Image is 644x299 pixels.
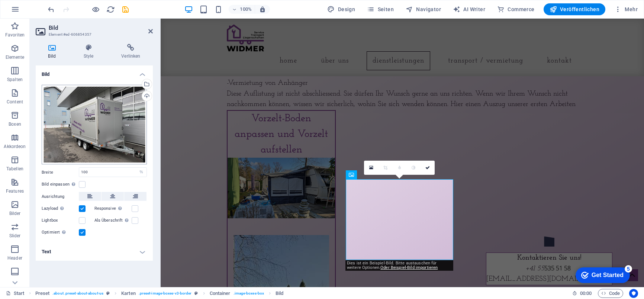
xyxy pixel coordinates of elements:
[49,25,153,31] h2: Bild
[42,170,79,174] label: Breite
[42,216,79,225] label: Lightbox
[380,265,438,270] a: Oder Beispiel-Bild importieren
[42,192,79,201] label: Ausrichtung
[121,5,130,14] button: save
[6,188,24,194] p: Features
[614,6,638,13] span: Mehr
[106,291,110,295] i: Dieses Element ist ein anpassbares Preset
[421,161,435,175] a: Bestätigen ( Strg ⏎ )
[378,161,392,175] a: Ausschneide-Modus
[7,77,23,83] p: Spalten
[55,1,62,9] div: 5
[106,5,115,14] i: Seite neu laden
[365,247,412,254] i: +41 55
[42,85,147,165] div: 20250214_154907809_iOS.jpg
[392,161,406,175] a: Weichzeichnen
[47,5,55,14] i: Rückgängig: Überschrift ändern (Strg+Z)
[46,5,55,14] button: undo
[327,6,355,13] span: Design
[7,99,23,105] p: Content
[324,3,358,15] div: Design (Strg+Alt+Y)
[121,289,136,298] span: Klick zum Auswählen. Doppelklick zum Bearbeiten
[384,245,410,254] strong: 535 51 58
[6,4,60,19] div: Get Started 5 items remaining, 0% complete
[35,289,50,298] span: Klick zum Auswählen. Doppelklick zum Bearbeiten
[544,3,605,15] button: Veröffentlichen
[598,289,623,298] button: Code
[276,289,283,298] span: Klick zum Auswählen. Doppelklick zum Bearbeiten
[109,44,153,60] h4: Verlinken
[6,166,23,172] p: Tabellen
[52,289,103,298] span: . about .preset-about-about-us
[6,54,25,60] p: Elemente
[22,8,54,15] div: Get Started
[450,3,488,15] button: AI Writer
[406,161,421,175] a: Graustufen
[259,6,266,13] i: Bei Größenänderung Zoomstufe automatisch an das gewählte Gerät anpassen.
[611,3,641,15] button: Mehr
[5,32,25,38] p: Favoriten
[106,5,115,14] button: reload
[324,3,358,15] button: Design
[585,290,586,296] span: :
[36,65,153,79] h4: Bild
[91,5,100,14] button: Klicke hier, um den Vorschau-Modus zu verlassen
[94,204,132,213] label: Responsive
[497,6,535,13] span: Commerce
[42,204,79,213] label: Lazyload
[229,5,255,14] button: 100%
[364,161,378,175] a: Wähle aus deinen Dateien, Stockfotos oder lade Dateien hoch
[36,44,71,60] h4: Bild
[35,289,284,298] nav: breadcrumb
[550,6,599,13] span: Veröffentlichen
[234,289,264,298] span: . image-boxes-box
[121,5,130,14] i: Save (Ctrl+S)
[403,3,444,15] button: Navigator
[71,44,109,60] h4: Style
[210,289,231,298] span: Klick zum Auswählen. Doppelklick zum Bearbeiten
[580,289,592,298] span: 00 00
[9,210,21,216] p: Bilder
[194,291,198,295] i: Dieses Element ist ein anpassbares Preset
[4,144,26,149] p: Akkordeon
[364,3,397,15] button: Seiten
[7,255,22,261] p: Header
[453,6,485,13] span: AI Writer
[42,228,79,237] label: Optimiert
[240,5,252,14] h6: 100%
[94,216,132,225] label: Als Überschrift
[139,289,192,298] span: . preset-image-boxes-v3-border
[629,289,638,298] button: Usercentrics
[9,121,21,127] p: Boxen
[49,31,138,38] h3: Element #ed-606854357
[8,277,22,283] p: Footer
[36,243,153,261] h4: Text
[494,3,538,15] button: Commerce
[6,289,25,298] a: Klick, um Auswahl aufzuheben. Doppelklick öffnet Seitenverwaltung
[345,260,453,271] div: Dies ist ein Beispiel-Bild. Bitte austauschen für weitere Optionen.
[42,180,79,189] label: Bild einpassen
[9,233,21,239] p: Slider
[406,6,441,13] span: Navigator
[367,6,394,13] span: Seiten
[601,289,620,298] span: Code
[572,289,592,298] h6: Session-Zeit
